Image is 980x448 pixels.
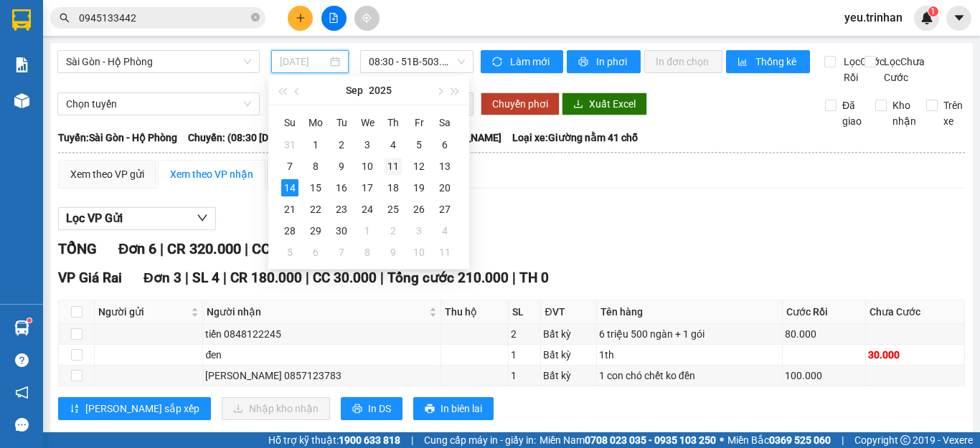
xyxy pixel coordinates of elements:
input: Tìm tên, số ĐT hoặc mã đơn [79,10,248,26]
div: tiến 0848122245 [205,326,438,342]
div: 29 [307,222,324,239]
div: 6 [307,244,324,261]
td: 2025-10-01 [354,220,380,242]
span: Lọc VP Gửi [66,209,123,227]
td: 2025-10-07 [329,242,354,263]
div: 22 [307,201,324,218]
div: 1 [511,368,538,383]
span: | [160,240,164,257]
td: 2025-10-02 [380,220,406,242]
div: 21 [281,201,298,218]
div: Xem theo VP gửi [70,166,144,182]
th: Tên hàng [597,300,783,324]
span: printer [425,404,435,415]
th: Chưa Cước [866,300,965,324]
div: 7 [333,244,350,261]
td: 2025-09-08 [303,156,329,177]
td: 2025-09-01 [303,134,329,156]
span: CR 180.000 [230,270,302,286]
span: Trên xe [938,97,969,129]
td: 2025-09-26 [406,199,432,220]
span: CC 30.000 [313,270,377,286]
button: caret-down [946,6,971,31]
button: Sep [346,76,363,105]
td: 2025-10-05 [277,242,303,263]
span: SL 4 [192,270,220,286]
td: 2025-09-20 [432,177,458,199]
td: 2025-09-17 [354,177,380,199]
span: [PERSON_NAME] sắp xếp [85,401,199,416]
th: Cước Rồi [783,300,866,324]
td: 2025-09-16 [329,177,354,199]
span: Chọn tuyến [66,93,251,115]
span: close-circle [251,11,260,25]
img: solution-icon [14,57,29,72]
div: 4 [436,222,453,239]
div: 1 [511,347,538,363]
input: 14/09/2025 [280,54,327,70]
span: Loại xe: Giường nằm 41 chỗ [512,130,638,146]
th: Tu [329,111,354,134]
td: 2025-10-06 [303,242,329,263]
span: Lọc Chưa Cước [878,54,927,85]
div: 3 [359,136,376,153]
td: 2025-09-27 [432,199,458,220]
div: 3 [410,222,428,239]
div: Bất kỳ [543,326,593,342]
span: | [223,270,227,286]
button: printerIn DS [341,397,402,420]
div: 14 [281,179,298,196]
span: TỔNG [58,240,97,257]
td: 2025-10-08 [354,242,380,263]
span: Kho nhận [887,97,922,129]
sup: 1 [928,6,938,16]
span: Người nhận [207,304,425,320]
div: Bất kỳ [543,347,593,363]
td: 2025-09-12 [406,156,432,177]
span: printer [578,57,590,68]
div: 6 [436,136,453,153]
td: 2025-09-30 [329,220,354,242]
div: 11 [385,158,402,175]
span: Thống kê [755,54,798,70]
div: 2 [333,136,350,153]
td: 2025-09-10 [354,156,380,177]
span: Đơn 3 [143,270,182,286]
span: Lọc Cước Rồi [838,54,887,85]
div: 27 [436,201,453,218]
th: Su [277,111,303,134]
th: Thu hộ [441,300,509,324]
td: 2025-09-21 [277,199,303,220]
span: | [245,240,248,257]
div: 28 [281,222,298,239]
div: 30 [333,222,350,239]
td: 2025-09-06 [432,134,458,156]
td: 2025-09-09 [329,156,354,177]
span: Làm mới [510,54,552,70]
div: 8 [359,244,376,261]
div: 10 [359,158,376,175]
span: Chuyến: (08:30 [DATE]) [188,130,293,146]
div: 16 [333,179,350,196]
div: 1 con chó chết ko đền [599,368,780,383]
td: 2025-09-15 [303,177,329,199]
span: aim [362,13,372,23]
span: search [60,13,70,23]
strong: 0369 525 060 [769,434,831,446]
div: 5 [410,136,428,153]
div: 26 [410,201,428,218]
span: plus [296,13,306,23]
td: 2025-10-10 [406,242,432,263]
span: ⚪️ [720,437,724,443]
div: 12 [410,158,428,175]
span: In DS [368,401,391,416]
button: sort-ascending[PERSON_NAME] sắp xếp [58,397,211,420]
div: 80.000 [785,326,863,342]
span: 08:30 - 51B-503.15 [369,51,465,72]
span: sync [492,57,504,68]
div: 1 [359,222,376,239]
button: downloadXuất Excel [562,92,647,115]
strong: 1900 633 818 [339,434,400,446]
button: plus [288,6,313,31]
td: 2025-10-03 [406,220,432,242]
